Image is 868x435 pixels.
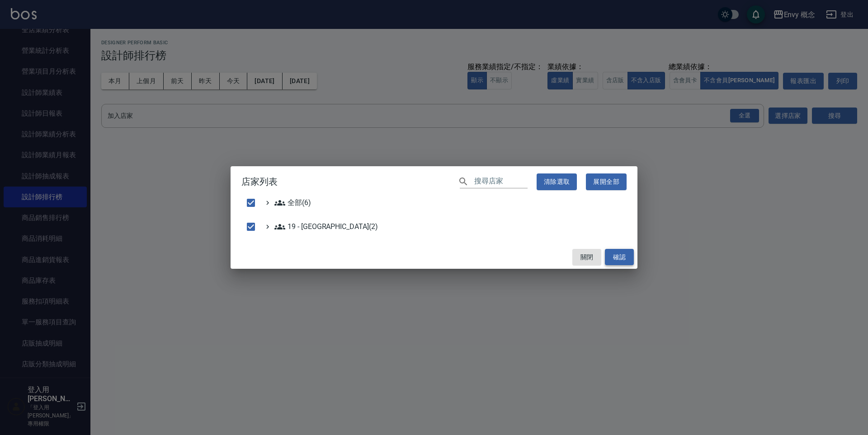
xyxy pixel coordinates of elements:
button: 確認 [605,249,634,266]
button: 關閉 [572,249,601,266]
h2: 店家列表 [231,166,637,197]
span: 全部(6) [274,197,311,208]
button: 展開全部 [586,173,627,190]
span: 19 - [GEOGRAPHIC_DATA](2) [274,221,378,232]
input: 搜尋店家 [474,175,528,188]
button: 清除選取 [537,173,577,190]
